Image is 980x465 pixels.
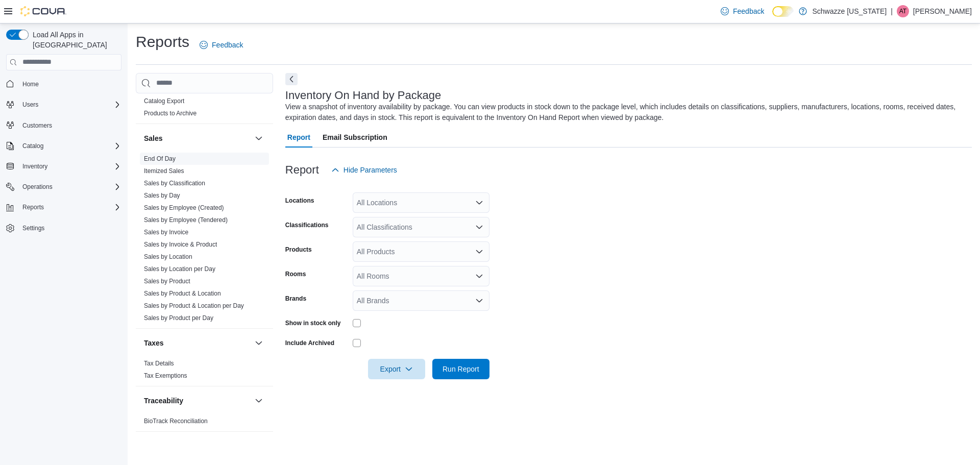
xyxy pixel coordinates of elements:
[285,164,319,176] h3: Report
[18,181,121,193] span: Operations
[475,297,483,305] button: Open list of options
[18,78,43,90] a: Home
[144,338,251,348] button: Taxes
[144,229,188,236] a: Sales by Invoice
[287,127,310,148] span: Report
[144,265,215,273] a: Sales by Location per Day
[18,201,121,213] span: Reports
[144,191,180,200] span: Sales by Day
[475,272,483,280] button: Open list of options
[285,89,442,102] h3: Inventory On Hand by Package
[22,183,53,191] span: Operations
[144,290,221,297] a: Sales by Product & Location
[144,396,183,406] h3: Traceability
[253,337,265,349] button: Taxes
[29,30,121,50] span: Load All Apps in [GEOGRAPHIC_DATA]
[2,221,126,235] button: Settings
[144,167,184,175] span: Itemized Sales
[144,360,174,367] a: Tax Details
[18,99,42,111] button: Users
[18,78,121,90] span: Home
[285,246,312,254] label: Products
[285,102,967,123] div: View a snapshot of inventory availability by package. You can view products in stock down to the ...
[2,159,126,174] button: Inventory
[733,6,764,16] span: Feedback
[144,133,163,143] h3: Sales
[285,270,306,278] label: Rooms
[144,372,187,379] a: Tax Exemptions
[144,192,180,199] a: Sales by Day
[18,222,121,234] span: Settings
[18,99,121,111] span: Users
[18,201,48,213] button: Reports
[144,109,197,117] span: Products to Archive
[6,72,121,262] nav: Complex example
[18,160,52,173] button: Inventory
[144,133,251,143] button: Sales
[913,5,972,17] p: [PERSON_NAME]
[22,101,38,109] span: Users
[812,5,887,17] p: Schwazze [US_STATE]
[144,97,184,105] span: Catalog Export
[144,97,184,105] a: Catalog Export
[18,222,48,234] a: Settings
[18,181,57,193] button: Operations
[18,119,56,132] a: Customers
[2,200,126,214] button: Reports
[144,155,176,163] span: End Of Day
[144,241,217,248] a: Sales by Invoice & Product
[772,6,794,17] input: Dark Mode
[144,179,205,187] span: Sales by Classification
[144,180,205,187] a: Sales by Classification
[772,17,773,17] span: Dark Mode
[144,204,224,211] a: Sales by Employee (Created)
[897,5,909,17] div: Alex Trevino
[285,295,306,303] label: Brands
[285,197,314,205] label: Locations
[212,40,243,50] span: Feedback
[136,32,189,52] h1: Reports
[20,6,66,16] img: Cova
[18,140,121,152] span: Catalog
[443,364,479,374] span: Run Report
[144,265,215,273] span: Sales by Location per Day
[253,395,265,407] button: Traceability
[195,35,247,55] a: Feedback
[136,153,273,328] div: Sales
[144,155,176,162] a: End Of Day
[374,359,419,379] span: Export
[136,415,273,431] div: Traceability
[717,1,768,21] a: Feedback
[144,278,190,285] a: Sales by Product
[144,417,208,425] span: BioTrack Reconciliation
[22,142,43,150] span: Catalog
[144,396,251,406] button: Traceability
[432,359,489,379] button: Run Report
[144,338,164,348] h3: Taxes
[285,73,298,85] button: Next
[327,160,401,180] button: Hide Parameters
[899,5,906,17] span: AT
[323,127,387,148] span: Email Subscription
[144,216,228,224] span: Sales by Employee (Tendered)
[285,221,329,229] label: Classifications
[22,121,52,130] span: Customers
[144,216,228,224] a: Sales by Employee (Tendered)
[368,359,425,379] button: Export
[144,253,192,261] span: Sales by Location
[344,165,397,175] span: Hide Parameters
[144,289,221,298] span: Sales by Product & Location
[285,319,341,327] label: Show in stock only
[144,314,213,322] a: Sales by Product per Day
[18,140,47,152] button: Catalog
[136,357,273,386] div: Taxes
[22,80,39,88] span: Home
[891,5,893,17] p: |
[475,199,483,207] button: Open list of options
[144,302,244,310] span: Sales by Product & Location per Day
[22,203,44,211] span: Reports
[18,119,121,132] span: Customers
